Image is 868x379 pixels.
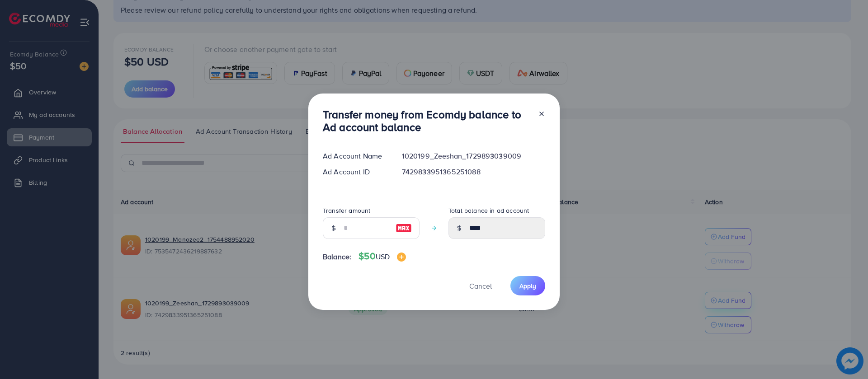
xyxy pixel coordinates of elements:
img: image [396,223,412,234]
div: Ad Account ID [316,167,395,177]
div: Ad Account Name [316,151,395,161]
label: Total balance in ad account [448,206,529,215]
h3: Transfer money from Ecomdy balance to Ad account balance [323,108,531,134]
span: USD [376,252,390,262]
span: Balance: [323,252,351,262]
button: Apply [510,276,545,295]
img: image [397,253,406,262]
span: Apply [519,281,536,290]
h4: $50 [359,251,406,262]
label: Transfer amount [323,206,370,215]
div: 1020199_Zeeshan_1729893039009 [395,151,552,161]
button: Cancel [458,276,503,295]
span: Cancel [469,281,492,291]
div: 7429833951365251088 [395,167,552,177]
